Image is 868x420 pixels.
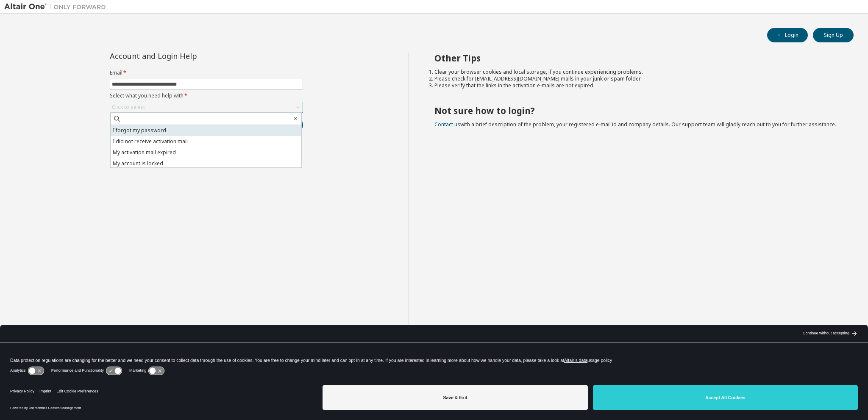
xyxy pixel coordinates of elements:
[434,121,460,128] a: Contact us
[110,102,303,112] div: Click to select
[4,3,110,11] img: Altair One
[767,28,808,42] button: Login
[434,121,836,128] span: with a brief description of the problem, your registered e-mail id and company details. Our suppo...
[111,125,301,136] li: I forgot my password
[434,69,839,75] li: Clear your browser cookies and local storage, if you continue experiencing problems.
[434,53,839,64] h2: Other Tips
[434,82,839,89] li: Please verify that the links in the activation e-mails are not expired.
[112,104,145,111] div: Click to select
[434,105,839,116] h2: Not sure how to login?
[110,92,303,99] label: Select what you need help with
[434,75,839,82] li: Please check for [EMAIL_ADDRESS][DOMAIN_NAME] mails in your junk or spam folder.
[110,53,264,59] div: Account and Login Help
[110,70,303,76] label: Email
[813,28,854,42] button: Sign Up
